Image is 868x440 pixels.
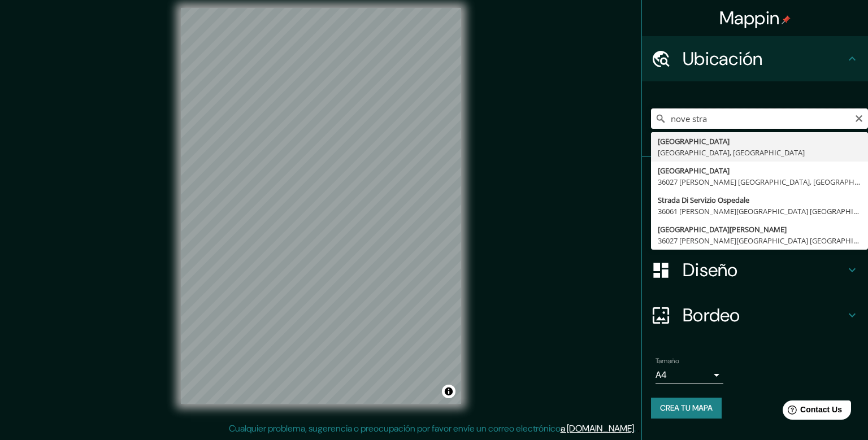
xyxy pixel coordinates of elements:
h4: Ubicación [683,47,845,70]
div: [GEOGRAPHIC_DATA] [658,136,861,147]
button: Despejado [854,112,863,123]
div: Pins [642,157,868,202]
div: Strada Di Servizio Ospedale [658,194,861,206]
button: Atribución de choques [442,385,455,398]
div: 36027 [PERSON_NAME][GEOGRAPHIC_DATA] [GEOGRAPHIC_DATA], [GEOGRAPHIC_DATA] [658,235,861,246]
div: Diseño [642,247,868,293]
img: pin-icon.png [782,15,791,24]
canvas: Mapa [181,8,461,404]
div: Bordeo [642,293,868,338]
p: Cualquier problema, sugerencia o preocupación por favor envíe un correo electrónico . [229,422,636,435]
div: Estilo [642,202,868,247]
div: 36061 [PERSON_NAME][GEOGRAPHIC_DATA] [GEOGRAPHIC_DATA], [GEOGRAPHIC_DATA] [658,206,861,217]
div: . [637,422,640,435]
div: . [636,422,637,435]
input: Elija su ciudad o área [651,108,868,129]
div: Ubicación [642,36,868,81]
label: Tamaño [656,356,679,366]
div: [GEOGRAPHIC_DATA], [GEOGRAPHIC_DATA] [658,147,861,158]
iframe: Help widget launcher [767,396,856,428]
div: [GEOGRAPHIC_DATA][PERSON_NAME] [658,224,861,235]
button: Crea tu mapa [651,398,722,419]
h4: Bordeo [683,304,845,326]
h4: Diseño [683,259,845,281]
h4: Mappin [719,7,791,29]
div: [GEOGRAPHIC_DATA] [658,165,861,176]
div: 36027 [PERSON_NAME] [GEOGRAPHIC_DATA], [GEOGRAPHIC_DATA] [658,176,861,188]
div: A4 [656,366,723,384]
a: a [DOMAIN_NAME] [561,422,634,434]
